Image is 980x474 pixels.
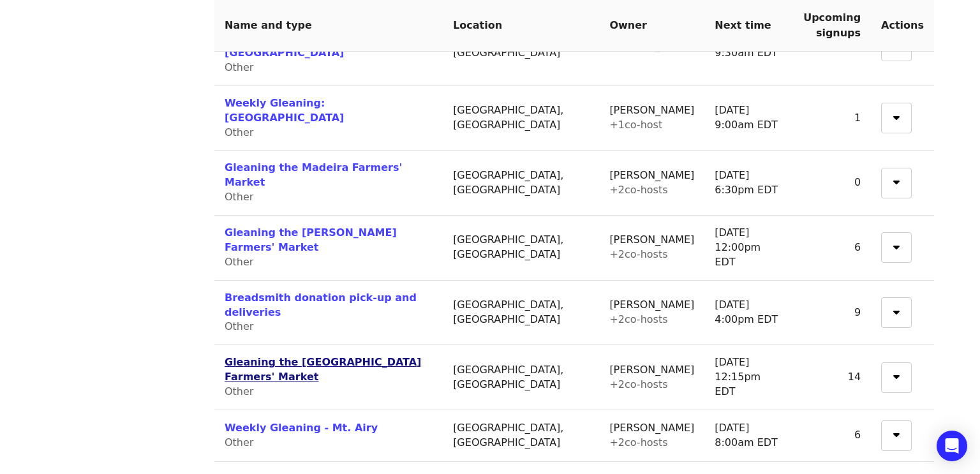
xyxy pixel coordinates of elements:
[803,306,861,320] div: 9
[599,151,704,216] td: [PERSON_NAME]
[893,427,900,439] i: sort-down icon
[225,292,417,318] a: Breadsmith donation pick-up and deliveries
[704,151,793,216] td: [DATE] 6:30pm EDT
[225,126,253,138] span: Other
[599,345,704,410] td: [PERSON_NAME]
[609,436,694,450] div: + 2 co-host s
[609,378,694,392] div: + 2 co-host s
[225,320,253,332] span: Other
[225,61,253,73] span: Other
[893,369,900,381] i: sort-down icon
[225,226,397,253] a: Gleaning the [PERSON_NAME] Farmers' Market
[453,103,589,133] div: [GEOGRAPHIC_DATA], [GEOGRAPHIC_DATA]
[803,11,861,39] span: Upcoming signups
[453,298,589,327] div: [GEOGRAPHIC_DATA], [GEOGRAPHIC_DATA]
[893,110,900,122] i: sort-down icon
[225,356,421,383] a: Gleaning the [GEOGRAPHIC_DATA] Farmers' Market
[599,216,704,281] td: [PERSON_NAME]
[453,363,589,392] div: [GEOGRAPHIC_DATA], [GEOGRAPHIC_DATA]
[453,168,589,198] div: [GEOGRAPHIC_DATA], [GEOGRAPHIC_DATA]
[803,241,861,255] div: 6
[609,248,694,262] div: + 2 co-host s
[803,428,861,443] div: 6
[803,175,861,190] div: 0
[225,161,402,188] a: Gleaning the Madeira Farmers' Market
[803,370,861,385] div: 14
[225,385,253,397] span: Other
[225,256,253,268] span: Other
[893,304,900,316] i: sort-down icon
[453,233,589,262] div: [GEOGRAPHIC_DATA], [GEOGRAPHIC_DATA]
[893,174,900,186] i: sort-down icon
[704,410,793,462] td: [DATE] 8:00am EDT
[937,431,967,461] div: Open Intercom Messenger
[225,422,378,434] a: Weekly Gleaning - Mt. Airy
[893,239,900,251] i: sort-down icon
[225,97,344,124] a: Weekly Gleaning: [GEOGRAPHIC_DATA]
[704,345,793,410] td: [DATE] 12:15pm EDT
[704,281,793,346] td: [DATE] 4:00pm EDT
[453,421,589,450] div: [GEOGRAPHIC_DATA], [GEOGRAPHIC_DATA]
[225,436,253,448] span: Other
[609,313,694,327] div: + 2 co-host s
[704,86,793,151] td: [DATE] 9:00am EDT
[599,281,704,346] td: [PERSON_NAME]
[609,118,694,133] div: + 1 co-host
[225,191,253,203] span: Other
[704,216,793,281] td: [DATE] 12:00pm EDT
[599,410,704,462] td: [PERSON_NAME]
[599,86,704,151] td: [PERSON_NAME]
[609,183,694,198] div: + 2 co-host s
[803,111,861,126] div: 1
